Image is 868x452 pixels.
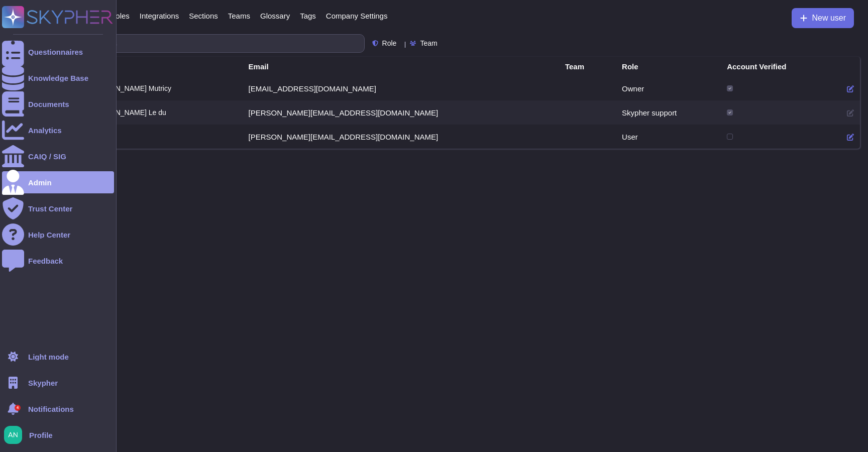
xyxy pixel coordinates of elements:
td: User [616,125,721,149]
td: [PERSON_NAME][EMAIL_ADDRESS][DOMAIN_NAME] [243,100,559,125]
span: Notifications [28,405,74,413]
img: user [4,426,22,444]
a: Analytics [2,119,114,141]
button: user [2,424,29,446]
div: Feedback [28,257,63,265]
span: Role [382,40,397,47]
td: Skypher support [616,100,721,125]
div: Light mode [28,353,69,361]
td: Owner [616,76,721,100]
div: Trust Center [28,205,72,212]
span: Integrations [140,12,179,20]
button: New user [792,8,854,28]
div: 4 [15,405,21,411]
td: [PERSON_NAME][EMAIL_ADDRESS][DOMAIN_NAME] [243,125,559,149]
a: CAIQ / SIG [2,145,114,167]
div: Questionnaires [28,48,83,56]
span: Roles [110,12,129,20]
span: Glossary [260,12,290,20]
a: Questionnaires [2,41,114,63]
div: Admin [28,179,52,186]
div: Analytics [28,127,62,134]
span: Profile [29,431,53,439]
span: Sections [189,12,218,20]
input: Search by keywords [40,35,364,52]
div: Help Center [28,231,70,239]
a: Feedback [2,250,114,272]
span: [PERSON_NAME] Le du [89,109,166,116]
a: Documents [2,93,114,115]
a: Trust Center [2,197,114,219]
span: New user [812,14,846,22]
a: Knowledge Base [2,67,114,89]
div: Knowledge Base [28,74,88,82]
a: Admin [2,171,114,193]
span: Company Settings [326,12,388,20]
span: [PERSON_NAME] Mutricy [89,85,171,92]
div: CAIQ / SIG [28,153,66,160]
span: Team [420,40,437,47]
span: Teams [228,12,250,20]
a: Help Center [2,223,114,246]
span: Skypher [28,379,58,387]
span: Tags [300,12,316,20]
td: [EMAIL_ADDRESS][DOMAIN_NAME] [243,76,559,100]
div: Documents [28,100,69,108]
